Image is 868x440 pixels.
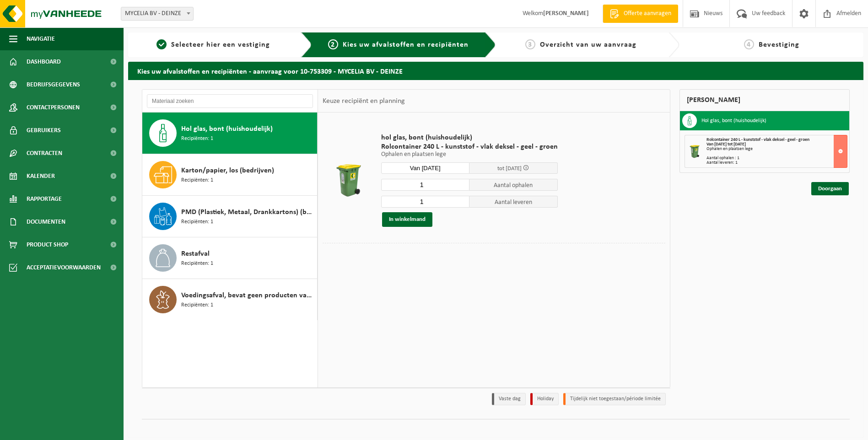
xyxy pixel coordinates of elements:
button: Restafval Recipiënten: 1 [142,237,318,279]
span: Recipiënten: 1 [181,301,213,310]
span: 3 [525,39,535,49]
span: Rapportage [27,188,62,210]
span: PMD (Plastiek, Metaal, Drankkartons) (bedrijven) [181,207,315,218]
span: Recipiënten: 1 [181,134,213,143]
span: Documenten [27,210,65,233]
span: Gebruikers [27,119,61,142]
h3: Hol glas, bont (huishoudelijk) [701,113,766,128]
span: Navigatie [27,27,55,50]
span: Kies uw afvalstoffen en recipiënten [343,41,469,48]
span: Recipiënten: 1 [181,218,213,226]
button: Karton/papier, los (bedrijven) Recipiënten: 1 [142,154,318,196]
span: Recipiënten: 1 [181,259,213,268]
span: Offerte aanvragen [621,9,674,18]
span: Voedingsafval, bevat geen producten van dierlijke oorsprong, onverpakt [181,290,315,301]
div: Aantal ophalen : 1 [706,156,847,161]
li: Tijdelijk niet toegestaan/période limitée [563,393,666,405]
button: Voedingsafval, bevat geen producten van dierlijke oorsprong, onverpakt Recipiënten: 1 [142,279,318,320]
span: 4 [744,39,754,49]
span: Bedrijfsgegevens [27,73,80,96]
span: Acceptatievoorwaarden [27,256,101,279]
div: Ophalen en plaatsen lege [706,147,847,151]
span: MYCELIA BV - DEINZE [121,7,194,21]
a: Offerte aanvragen [603,5,678,23]
span: 1 [156,39,167,49]
span: Aantal leveren [469,196,558,208]
input: Selecteer datum [381,162,469,174]
span: Overzicht van uw aanvraag [540,41,636,48]
span: Rolcontainer 240 L - kunststof - vlak deksel - geel - groen [381,142,558,151]
a: Doorgaan [811,182,849,195]
span: Karton/papier, los (bedrijven) [181,165,274,176]
span: Hol glas, bont (huishoudelijk) [181,123,273,134]
div: Aantal leveren: 1 [706,161,847,165]
span: Contactpersonen [27,96,80,119]
span: Product Shop [27,233,68,256]
span: 2 [328,39,338,49]
li: Holiday [530,393,559,405]
strong: [PERSON_NAME] [543,10,589,17]
span: Restafval [181,248,210,259]
span: tot [DATE] [497,166,522,172]
span: hol glas, bont (huishoudelijk) [381,133,558,142]
p: Ophalen en plaatsen lege [381,151,558,158]
span: Selecteer hier een vestiging [171,41,270,48]
button: Hol glas, bont (huishoudelijk) Recipiënten: 1 [142,113,318,154]
li: Vaste dag [492,393,526,405]
span: Recipiënten: 1 [181,176,213,185]
strong: Van [DATE] tot [DATE] [706,142,746,147]
button: In winkelmand [382,212,432,227]
span: Kalender [27,165,55,188]
span: Bevestiging [759,41,799,48]
input: Materiaal zoeken [147,94,313,108]
div: [PERSON_NAME] [679,89,850,111]
h2: Kies uw afvalstoffen en recipiënten - aanvraag voor 10-753309 - MYCELIA BV - DEINZE [128,62,863,80]
span: MYCELIA BV - DEINZE [121,7,193,20]
span: Dashboard [27,50,61,73]
span: Aantal ophalen [469,179,558,191]
div: Keuze recipiënt en planning [318,90,410,113]
span: Contracten [27,142,62,165]
span: Rolcontainer 240 L - kunststof - vlak deksel - geel - groen [706,137,809,142]
a: 1Selecteer hier een vestiging [133,39,294,50]
button: PMD (Plastiek, Metaal, Drankkartons) (bedrijven) Recipiënten: 1 [142,196,318,237]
